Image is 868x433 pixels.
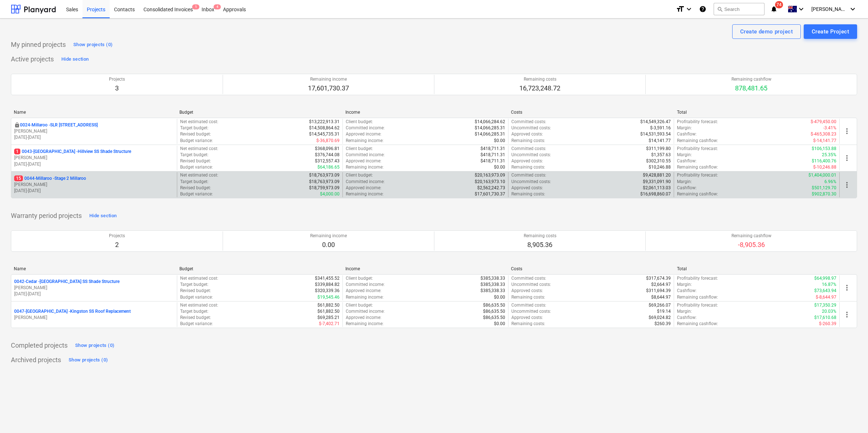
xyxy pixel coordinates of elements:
p: 6.96% [824,179,836,185]
p: Remaining cashflow [731,76,771,82]
p: Approved income : [346,131,381,137]
p: Client budget : [346,119,373,125]
p: $-8,644.97 [816,294,836,300]
p: $13,222,913.31 [309,119,340,125]
p: $0.00 [494,294,505,300]
button: Create Project [804,24,857,39]
p: $18,759,973.09 [309,185,340,191]
p: $385,338.33 [480,282,505,288]
p: Remaining cashflow : [677,321,718,327]
p: 0047-[GEOGRAPHIC_DATA] - Kingston SS Roof Replacement [14,308,131,315]
p: Committed income : [346,179,385,185]
p: Remaining cashflow : [677,191,718,197]
p: Warranty period projects [11,211,82,220]
p: Archived projects [11,356,61,364]
div: Income [345,266,505,271]
p: $312,557.43 [315,158,340,164]
p: -3.41% [823,125,836,131]
p: Budget variance : [180,164,213,170]
p: 0044-Millaroo - Stage 2 Millaroo [14,175,86,182]
p: -8,905.36 [731,240,771,249]
p: Remaining cashflow : [677,138,718,144]
p: Committed costs : [511,119,546,125]
p: Remaining income : [346,294,384,300]
p: [PERSON_NAME] [14,128,174,134]
p: $69,285.21 [317,315,340,321]
p: $320,339.36 [315,288,340,294]
p: $2,562,242.73 [477,185,505,191]
p: Net estimated cost : [180,275,218,282]
p: Cashflow : [677,158,697,164]
p: $106,153.88 [812,146,836,152]
button: Show projects (0) [72,39,114,50]
p: Target budget : [180,152,208,158]
span: [PERSON_NAME] [811,6,848,12]
span: 74 [775,1,783,8]
p: $-36,870.69 [316,138,340,144]
p: Remaining costs : [511,321,545,327]
p: Approved income : [346,315,381,321]
p: $-10,246.88 [813,164,836,170]
p: 3 [109,84,125,93]
p: Profitability forecast : [677,275,718,282]
p: $61,882.50 [317,308,340,315]
p: $341,455.52 [315,275,340,282]
p: $501,129.70 [812,185,836,191]
p: 17,601,730.37 [308,84,349,93]
p: Remaining costs : [511,138,545,144]
button: Create demo project [732,24,801,39]
p: Uncommitted costs : [511,282,551,288]
p: Revised budget : [180,315,211,321]
p: Net estimated cost : [180,172,218,178]
p: $4,000.00 [320,191,340,197]
i: keyboard_arrow_down [848,5,857,13]
button: Show projects (0) [67,354,110,366]
p: 878,481.65 [731,84,771,93]
p: Margin : [677,152,692,158]
div: Create demo project [740,27,793,36]
p: Projects [109,76,125,82]
p: $16,698,860.07 [640,191,671,197]
p: [PERSON_NAME] [14,315,174,321]
div: Show projects (0) [75,341,114,350]
p: $0.00 [494,164,505,170]
div: Budget [179,266,339,271]
span: 1 [14,149,20,154]
p: Target budget : [180,125,208,131]
p: Margin : [677,179,692,185]
div: Total [677,110,837,115]
p: Margin : [677,125,692,131]
p: Revised budget : [180,185,211,191]
p: $-14,141.77 [813,138,836,144]
p: $339,884.82 [315,282,340,288]
p: Approved costs : [511,131,543,137]
p: Committed costs : [511,275,546,282]
p: Budget variance : [180,191,213,197]
p: Remaining costs [524,233,556,239]
p: $-479,450.00 [811,119,836,125]
button: Hide section [60,53,90,65]
p: Approved costs : [511,315,543,321]
p: $64,998.97 [814,275,836,282]
p: Net estimated cost : [180,119,218,125]
p: $418,711.31 [480,158,505,164]
p: 16,723,248.72 [519,84,560,93]
p: [PERSON_NAME] [14,182,174,188]
p: Committed income : [346,152,385,158]
p: $-3,591.16 [650,125,671,131]
p: $18,763,973.09 [309,172,340,178]
div: 0042-Cedar -[GEOGRAPHIC_DATA] SS Shade Structure[PERSON_NAME][DATE]-[DATE] [14,279,174,297]
p: Cashflow : [677,185,697,191]
span: 1 [192,4,199,9]
p: $-465,308.23 [811,131,836,137]
p: $1,357.63 [651,152,671,158]
span: more_vert [843,154,851,162]
p: $260.39 [654,321,671,327]
p: Committed income : [346,282,385,288]
p: Revised budget : [180,131,211,137]
p: $14,141.77 [649,138,671,144]
p: $2,061,113.03 [643,185,671,191]
i: Knowledge base [699,5,706,13]
p: [DATE] - [DATE] [14,188,174,194]
p: Active projects [11,55,54,64]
